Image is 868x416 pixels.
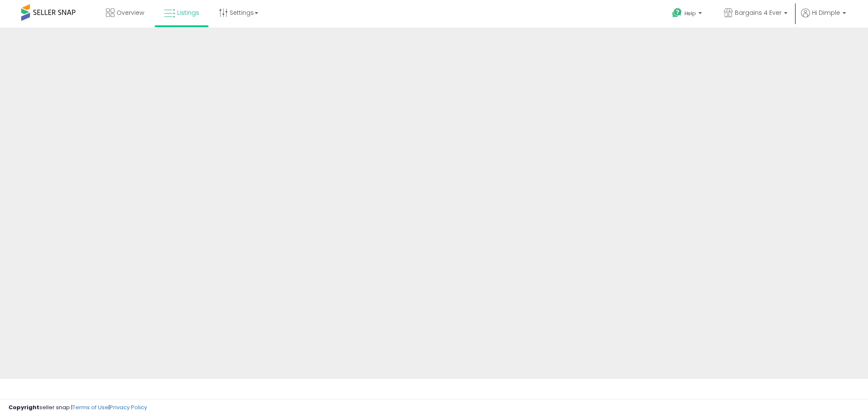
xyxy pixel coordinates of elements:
[735,8,782,17] span: Bargains 4 Ever
[801,8,846,28] a: Hi Dimple
[684,10,696,17] span: Help
[117,8,144,17] span: Overview
[812,8,840,17] span: Hi Dimple
[672,8,682,18] i: Get Help
[665,1,710,28] a: Help
[177,8,199,17] span: Listings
